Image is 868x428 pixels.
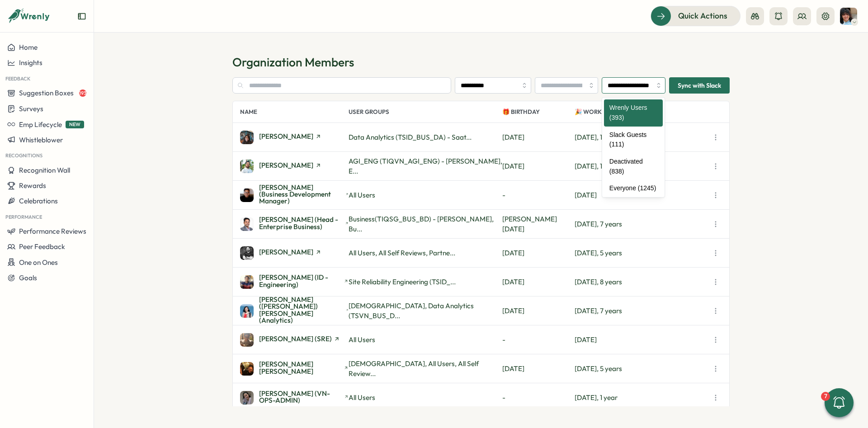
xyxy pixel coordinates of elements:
[240,275,254,289] img: Amit SANAYE (ID - Engineering)
[240,296,349,326] a: Amy (Ngoc-Anh) NGUYEN (Analytics)[PERSON_NAME] ([PERSON_NAME]) [PERSON_NAME] (Analytics)
[349,215,494,233] span: Business(TIQSG_BUS_BD) - [PERSON_NAME], Bu...
[19,43,38,52] span: Home
[259,184,344,205] span: [PERSON_NAME] (Business Development Manager)
[240,304,254,318] img: Amy (Ngoc-Anh) NGUYEN (Analytics)
[575,248,709,258] p: [DATE], 5 years
[240,333,254,347] img: Anh Bui (SRE)
[259,274,342,288] span: [PERSON_NAME] (ID - Engineering)
[19,227,86,235] span: Performance Reviews
[19,136,63,144] span: Whistleblower
[575,364,709,374] p: [DATE], 5 years
[240,188,254,202] img: Alberto Javier (Business Development Manager)
[502,364,575,374] p: [DATE]
[259,249,313,255] span: [PERSON_NAME]
[19,104,43,113] span: Surveys
[19,273,37,282] span: Goals
[79,89,86,97] span: 193
[240,131,349,144] a: Adelaide Souhoka[PERSON_NAME]
[259,335,332,342] span: [PERSON_NAME] (SRE)
[259,361,342,375] span: [PERSON_NAME] [PERSON_NAME]
[821,392,830,401] div: 7
[502,306,575,316] p: [DATE]
[349,359,479,378] span: [DEMOGRAPHIC_DATA], All Users, All Self Review...
[77,12,86,21] button: Expand sidebar
[259,296,344,324] span: [PERSON_NAME] ([PERSON_NAME]) [PERSON_NAME] (Analytics)
[19,120,62,129] span: Emp Lifecycle
[19,258,58,267] span: One on Ones
[840,8,857,25] img: Sahana Rao
[349,133,472,141] span: Data Analytics (TSID_BUS_DA) - Saat...
[678,10,727,22] span: Quick Actions
[502,214,575,234] p: [PERSON_NAME][DATE]
[349,301,474,320] span: [DEMOGRAPHIC_DATA], Data Analytics (TSVN_BUS_D...
[259,390,342,404] span: [PERSON_NAME] (VN-OPS-ADMIN)
[19,166,70,174] span: Recognition Wall
[825,388,854,417] button: 7
[240,101,349,122] p: Name
[604,180,663,197] div: Everyone (1245)
[502,101,575,122] p: 🎁 Birthday
[575,393,709,403] p: [DATE], 1 year
[240,390,349,406] a: Anh Pham (VN-OPS-ADMIN)[PERSON_NAME] (VN-OPS-ADMIN)
[575,190,709,200] p: [DATE]
[604,127,663,153] div: Slack Guests (111)
[575,219,709,229] p: [DATE], 7 years
[240,160,254,173] img: Akshay Bhardwaj
[678,78,721,93] span: Sync with Slack
[575,277,709,287] p: [DATE], 8 years
[349,249,455,257] span: All Users, All Self Reviews, Partne...
[19,89,74,97] span: Suggestion Boxes
[240,274,349,290] a: Amit SANAYE (ID - Engineering)[PERSON_NAME] (ID - Engineering)
[66,121,84,128] span: NEW
[19,242,65,251] span: Peer Feedback
[502,161,575,171] p: [DATE]
[240,160,349,173] a: Akshay Bhardwaj[PERSON_NAME]
[240,184,349,207] a: Alberto Javier (Business Development Manager)[PERSON_NAME] (Business Development Manager)
[502,335,575,345] p: -
[575,306,709,316] p: [DATE], 7 years
[259,162,313,169] span: [PERSON_NAME]
[240,246,254,260] img: Alok HAWALDAR
[575,132,709,142] p: [DATE], 1 year
[349,101,502,122] p: User Groups
[349,157,502,175] span: AGI_ENG (TIQVN_AGI_ENG) - [PERSON_NAME], E...
[240,131,254,144] img: Adelaide Souhoka
[19,181,46,190] span: Rewards
[502,393,575,403] p: -
[575,101,709,122] p: 🎉 Work Anniversary
[259,133,313,140] span: [PERSON_NAME]
[240,362,254,376] img: Anh Nguyen Phuong
[240,246,349,260] a: Alok HAWALDAR[PERSON_NAME]
[240,217,254,231] img: Alok Chaubey (Head - Enterprise Business)
[240,391,254,404] img: Anh Pham (VN-OPS-ADMIN)
[349,277,456,286] span: Site Reliability Engineering (TSID_...
[575,161,709,171] p: [DATE], 1 year
[232,54,730,70] h1: Organization Members
[19,197,58,205] span: Celebrations
[240,333,349,347] a: Anh Bui (SRE)[PERSON_NAME] (SRE)
[349,335,375,344] span: All Users
[502,248,575,258] p: [DATE]
[651,6,741,26] button: Quick Actions
[502,190,575,200] p: -
[349,393,375,402] span: All Users
[604,153,663,180] div: Deactivated (838)
[259,216,343,230] span: [PERSON_NAME] (Head - Enterprise Business)
[502,132,575,142] p: [DATE]
[19,58,42,67] span: Insights
[502,277,575,287] p: [DATE]
[604,99,663,126] div: Wrenly Users (393)
[575,335,709,345] p: [DATE]
[240,361,349,376] a: Anh Nguyen Phuong[PERSON_NAME] [PERSON_NAME]
[349,191,375,199] span: All Users
[240,216,349,232] a: Alok Chaubey (Head - Enterprise Business)[PERSON_NAME] (Head - Enterprise Business)
[669,77,730,94] button: Sync with Slack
